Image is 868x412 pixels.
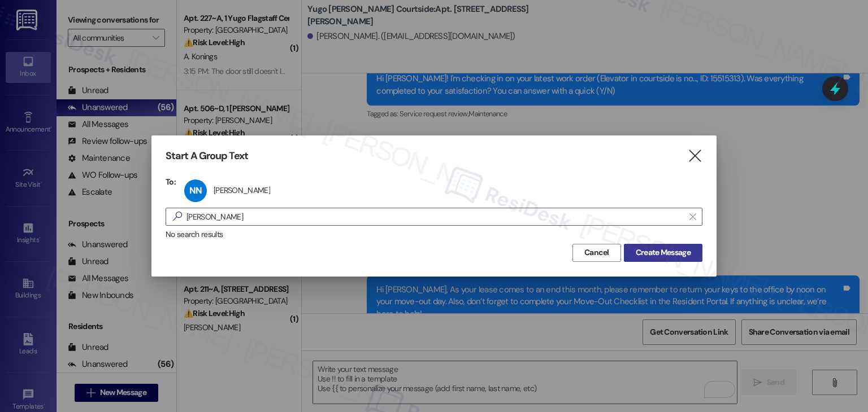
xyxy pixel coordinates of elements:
button: Cancel [572,244,621,262]
input: Search for any contact or apartment [186,209,684,225]
button: Create Message [624,244,702,262]
button: Clear text [684,208,702,225]
h3: To: [166,177,176,187]
span: Create Message [636,247,691,258]
i:  [689,212,696,221]
span: Cancel [584,247,609,258]
i:  [168,211,186,222]
div: No search results [166,229,702,240]
span: NN [189,185,202,196]
i:  [687,150,702,162]
h3: Start A Group Text [166,150,248,163]
div: [PERSON_NAME] [214,185,270,195]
